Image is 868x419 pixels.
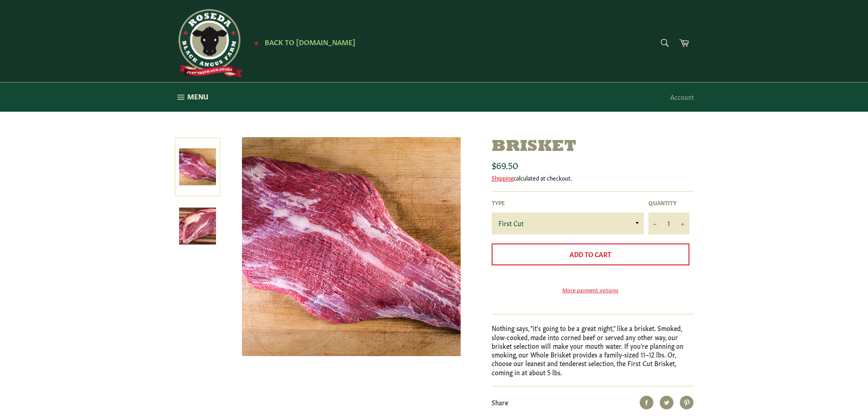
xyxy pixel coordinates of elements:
[492,137,694,157] h1: Brisket
[492,173,514,182] a: Shipping
[666,83,699,110] a: Account
[242,137,461,356] img: Brisket
[179,207,216,244] img: Brisket
[249,39,355,46] a: ★ Back to [DOMAIN_NAME]
[492,286,689,294] a: More payment options
[492,199,644,207] label: Type
[648,212,662,234] button: Reduce item quantity by one
[254,39,259,46] span: ★
[676,212,689,234] button: Increase item quantity by one
[492,174,694,182] div: calculated at checkout.
[175,9,243,78] img: Roseda Beef
[265,37,355,47] span: Back to [DOMAIN_NAME]
[492,398,508,407] span: Share
[492,158,518,171] span: $69.50
[492,243,689,265] button: Add to Cart
[492,324,694,377] p: Nothing says, "it's going to be a great night," like a brisket. Smoked, slow-cooked, made into co...
[648,199,689,207] label: Quantity
[165,83,217,112] button: Menu
[187,92,208,101] span: Menu
[570,249,611,259] span: Add to Cart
